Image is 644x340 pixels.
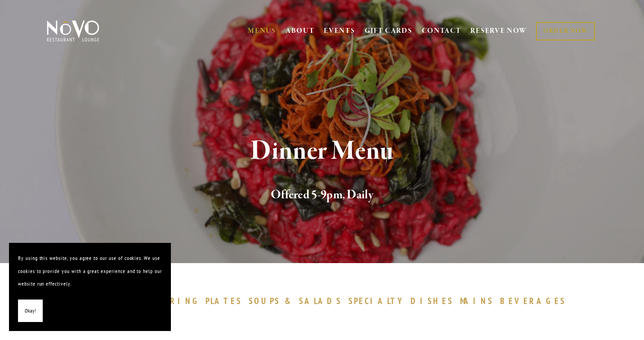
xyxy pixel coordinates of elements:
[286,27,315,36] a: ABOUT
[285,295,295,306] span: &
[18,300,43,322] button: Okay!
[18,252,162,291] p: By using this website, you agree to our use of cookies. We use cookies to provide you with a grea...
[460,295,494,306] span: MAINS
[249,295,280,306] span: SOUPS
[349,295,406,306] span: SPECIALTY
[411,295,453,306] span: DISHES
[25,304,36,318] span: Okay!
[45,20,101,42] img: Novo Restaurant &amp; Lounge
[349,295,457,306] a: SPECIALTYDISHES
[147,295,246,306] a: SHARINGPLATES
[324,27,355,36] a: EVENTS
[249,295,346,306] a: SOUPS&SALADS
[500,295,566,306] span: BEVERAGES
[62,137,582,166] h1: Dinner Menu
[62,186,582,205] h2: Offered 5-9pm, Daily
[206,295,242,306] span: PLATES
[248,27,276,36] a: MENUS
[299,295,342,306] span: SALADS
[9,243,171,331] section: Cookie banner
[365,22,412,40] a: GIFT CARDS
[460,295,498,306] a: MAINS
[422,22,461,40] a: CONTACT
[500,295,570,306] a: BEVERAGES
[147,295,201,306] span: SHARING
[536,22,595,40] a: ORDER NOW
[470,22,527,40] a: RESERVE NOW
